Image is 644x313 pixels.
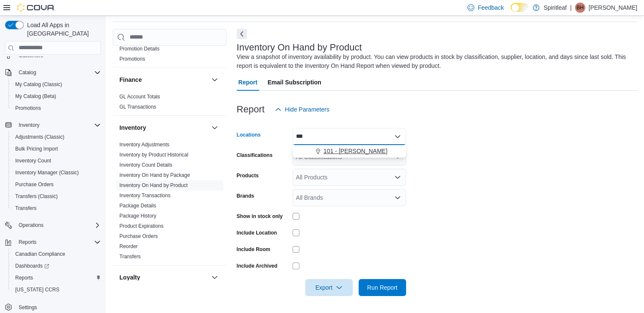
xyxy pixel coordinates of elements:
[12,103,44,113] a: Promotions
[8,90,104,102] button: My Catalog (Beta)
[511,3,528,12] input: Dark Mode
[367,283,398,292] span: Run Report
[119,273,140,282] h3: Loyalty
[577,3,584,13] span: BH
[119,75,208,84] button: Finance
[394,174,401,181] button: Open list of options
[305,279,353,296] button: Export
[15,67,101,78] span: Catalog
[15,251,65,257] span: Canadian Compliance
[8,260,104,272] a: Dashboards
[12,249,69,259] a: Canadian Compliance
[119,56,145,62] span: Promotions
[8,272,104,284] button: Reports
[285,105,329,114] span: Hide Parameters
[12,249,101,259] span: Canadian Compliance
[237,229,277,236] label: Include Location
[119,233,158,239] a: Purchase Orders
[19,69,36,76] span: Catalog
[15,237,40,247] button: Reports
[570,3,572,13] p: |
[8,143,104,155] button: Bulk Pricing Import
[2,119,104,131] button: Inventory
[12,191,101,201] span: Transfers (Classic)
[119,273,208,282] button: Loyalty
[8,248,104,260] button: Canadian Compliance
[12,168,101,178] span: Inventory Manager (Classic)
[2,219,104,231] button: Operations
[119,151,188,158] span: Inventory by Product Historical
[119,223,163,229] a: Product Expirations
[394,194,401,201] button: Open list of options
[310,279,348,296] span: Export
[544,3,567,13] p: Spiritleaf
[575,3,585,13] div: Blaine H
[210,123,220,133] button: Inventory
[119,202,156,209] span: Package Details
[119,75,142,84] h3: Finance
[12,285,63,295] a: [US_STATE] CCRS
[2,67,104,78] button: Catalog
[12,168,82,178] a: Inventory Manager (Classic)
[119,233,158,240] span: Purchase Orders
[8,78,104,90] button: My Catalog (Classic)
[119,193,171,198] a: Inventory Transactions
[19,304,37,311] span: Settings
[237,213,283,220] label: Show in stock only
[12,144,61,154] a: Bulk Pricing Import
[12,132,101,142] span: Adjustments (Classic)
[12,179,57,190] a: Purchase Orders
[113,140,227,265] div: Inventory
[15,120,43,130] button: Inventory
[15,169,79,176] span: Inventory Manager (Classic)
[15,302,40,313] a: Settings
[15,181,54,188] span: Purchase Orders
[237,193,254,199] label: Brands
[19,122,39,129] span: Inventory
[119,94,160,100] a: GL Account Totals
[119,192,171,199] span: Inventory Transactions
[119,142,169,148] a: Inventory Adjustments
[237,172,259,179] label: Products
[19,239,36,246] span: Reports
[119,104,156,110] a: GL Transactions
[113,92,227,115] div: Finance
[12,203,101,213] span: Transfers
[119,172,190,179] span: Inventory On Hand by Package
[210,272,220,282] button: Loyalty
[237,42,362,53] h3: Inventory On Hand by Product
[17,3,55,12] img: Cova
[293,145,406,157] div: Choose from the following options
[119,162,172,168] a: Inventory Count Details
[15,134,64,140] span: Adjustments (Classic)
[19,222,44,229] span: Operations
[119,103,156,110] span: GL Transactions
[15,193,58,200] span: Transfers (Classic)
[237,53,633,70] div: View a snapshot of inventory availability by product. You can view products in stock by classific...
[119,141,169,148] span: Inventory Adjustments
[394,133,401,140] button: Close list of options
[12,132,68,142] a: Adjustments (Classic)
[119,123,208,132] button: Inventory
[12,273,101,283] span: Reports
[12,91,101,101] span: My Catalog (Beta)
[268,74,321,91] span: Email Subscription
[8,202,104,214] button: Transfers
[15,205,36,212] span: Transfers
[237,104,265,115] h3: Report
[12,79,101,89] span: My Catalog (Classic)
[15,120,101,130] span: Inventory
[271,101,333,118] button: Hide Parameters
[119,203,156,209] a: Package Details
[15,145,58,152] span: Bulk Pricing Import
[15,220,47,230] button: Operations
[8,284,104,296] button: [US_STATE] CCRS
[12,203,40,213] a: Transfers
[119,243,138,249] a: Reorder
[237,246,270,253] label: Include Room
[323,147,387,155] span: 101 - [PERSON_NAME]
[8,131,104,143] button: Adjustments (Classic)
[210,75,220,85] button: Finance
[119,182,188,189] span: Inventory On Hand by Product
